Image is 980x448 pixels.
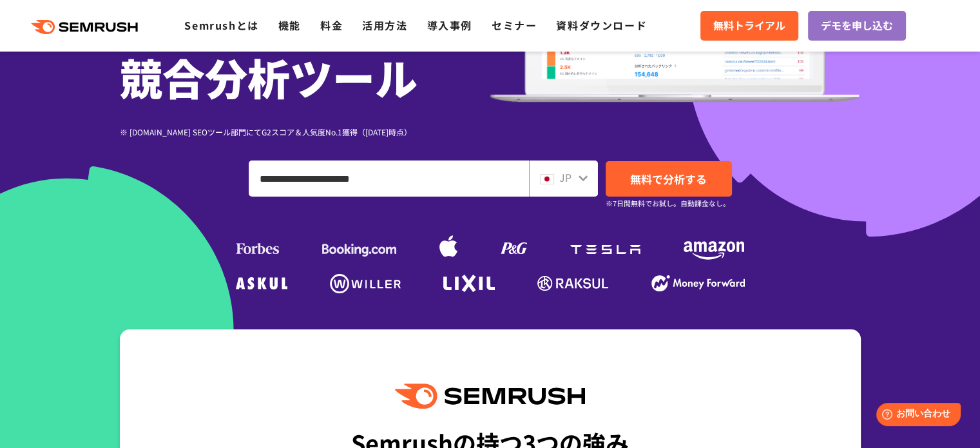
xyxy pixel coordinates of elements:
span: 無料トライアル [713,17,785,34]
div: ※ [DOMAIN_NAME] SEOツール部門にてG2スコア＆人気度No.1獲得（[DATE]時点） [120,126,490,138]
iframe: Help widget launcher [865,398,966,434]
a: 機能 [278,17,301,33]
a: 資料ダウンロード [556,17,647,33]
a: セミナー [492,17,537,33]
span: 無料で分析する [630,171,707,187]
span: JP [559,170,572,185]
small: ※7日間無料でお試し。自動課金なし。 [606,197,730,209]
a: Semrushとは [184,17,258,33]
a: 導入事例 [427,17,472,33]
span: デモを申し込む [821,17,893,34]
a: デモを申し込む [808,11,906,41]
a: 無料で分析する [606,161,732,197]
a: 無料トライアル [700,11,798,41]
img: Semrush [395,384,584,409]
input: ドメイン、キーワードまたはURLを入力してください [249,161,528,196]
a: 料金 [320,17,343,33]
a: 活用方法 [362,17,407,33]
